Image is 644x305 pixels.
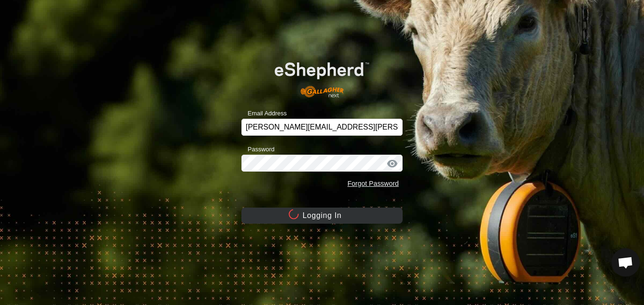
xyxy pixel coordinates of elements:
[241,119,403,136] input: Email Address
[257,49,386,104] img: E-shepherd Logo
[611,248,640,277] div: Open chat
[241,109,287,118] label: Email Address
[347,180,399,187] a: Forgot Password
[241,208,403,224] button: Logging In
[241,145,274,154] label: Password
